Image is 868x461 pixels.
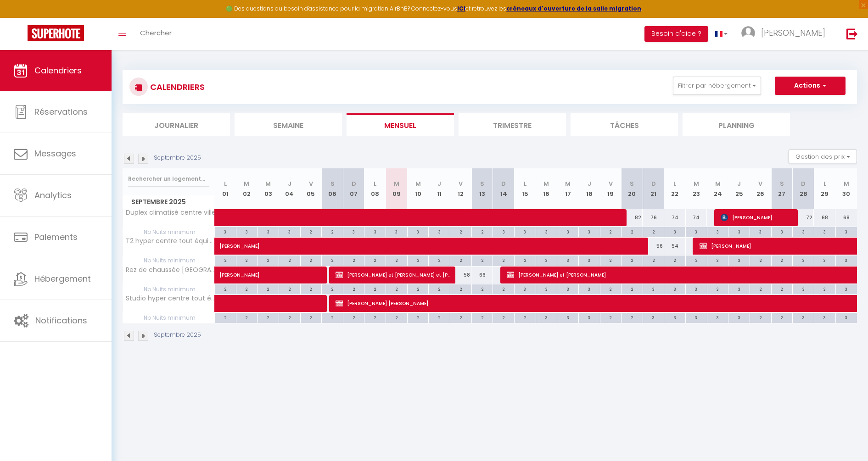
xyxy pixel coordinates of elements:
[374,179,376,188] abbr: L
[215,227,236,236] div: 3
[750,255,771,264] div: 2
[758,179,762,188] abbr: V
[683,113,790,136] li: Planning
[557,168,579,209] th: 17
[651,179,656,188] abbr: D
[643,313,664,322] div: 3
[728,227,750,236] div: 3
[793,227,814,236] div: 3
[772,255,793,264] div: 2
[386,313,407,322] div: 2
[644,26,708,42] button: Besoin d'aide ?
[686,227,707,236] div: 3
[429,284,450,293] div: 2
[123,227,214,237] span: Nb Nuits minimum
[771,168,793,209] th: 27
[622,209,643,226] div: 82
[123,195,214,209] span: Septembre 2025
[322,313,343,322] div: 2
[224,179,227,188] abbr: L
[536,284,557,293] div: 3
[493,284,514,293] div: 2
[643,284,664,293] div: 3
[578,168,600,209] th: 18
[429,168,450,209] th: 11
[622,227,643,236] div: 2
[630,179,634,188] abbr: S
[35,315,87,326] span: Notifications
[457,5,465,12] strong: ICI
[579,255,600,264] div: 3
[836,313,857,322] div: 3
[364,313,386,322] div: 2
[236,227,258,236] div: 3
[215,238,236,255] a: [PERSON_NAME]
[330,179,335,188] abbr: S
[124,267,216,273] span: Rez de chaussée [GEOGRAPHIC_DATA]
[215,284,236,293] div: 2
[450,168,472,209] th: 12
[480,179,484,188] abbr: S
[557,313,578,322] div: 3
[664,238,686,255] div: 54
[34,273,91,284] span: Hébergement
[124,238,216,244] span: T2 hyper centre tout équipé
[664,209,686,226] div: 74
[124,295,216,302] span: Studio hyper centre tout équipé
[386,284,407,293] div: 2
[123,255,214,266] span: Nb Nuits minimum
[493,255,514,264] div: 2
[707,313,728,322] div: 3
[408,255,429,264] div: 2
[543,179,549,188] abbr: M
[536,168,557,209] th: 16
[123,313,214,323] span: Nb Nuits minimum
[772,284,793,293] div: 2
[258,227,279,236] div: 3
[459,113,566,136] li: Trimestre
[279,227,300,236] div: 3
[600,255,622,264] div: 2
[301,255,322,264] div: 2
[450,227,471,236] div: 2
[643,238,664,255] div: 56
[301,284,322,293] div: 2
[737,179,741,188] abbr: J
[459,179,463,188] abbr: V
[123,113,230,136] li: Journalier
[364,168,386,209] th: 08
[258,255,279,264] div: 2
[407,168,429,209] th: 10
[664,227,685,236] div: 3
[622,313,643,322] div: 2
[471,267,493,283] div: 66
[835,209,857,226] div: 68
[279,255,300,264] div: 2
[721,209,793,226] span: [PERSON_NAME]
[793,255,814,264] div: 3
[524,179,526,188] abbr: L
[579,313,600,322] div: 3
[288,179,291,188] abbr: J
[643,255,664,264] div: 2
[707,168,728,209] th: 24
[536,255,557,264] div: 3
[34,65,82,76] span: Calendriers
[515,284,536,293] div: 3
[352,179,356,188] abbr: D
[793,168,814,209] th: 28
[694,179,699,188] abbr: M
[557,255,578,264] div: 3
[565,179,571,188] abbr: M
[715,179,721,188] abbr: M
[140,28,172,38] span: Chercher
[643,168,664,209] th: 21
[728,168,750,209] th: 25
[789,150,857,163] button: Gestion des prix
[844,179,849,188] abbr: M
[761,27,825,39] span: [PERSON_NAME]
[836,227,857,236] div: 3
[343,255,364,264] div: 2
[686,209,707,226] div: 74
[557,284,578,293] div: 3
